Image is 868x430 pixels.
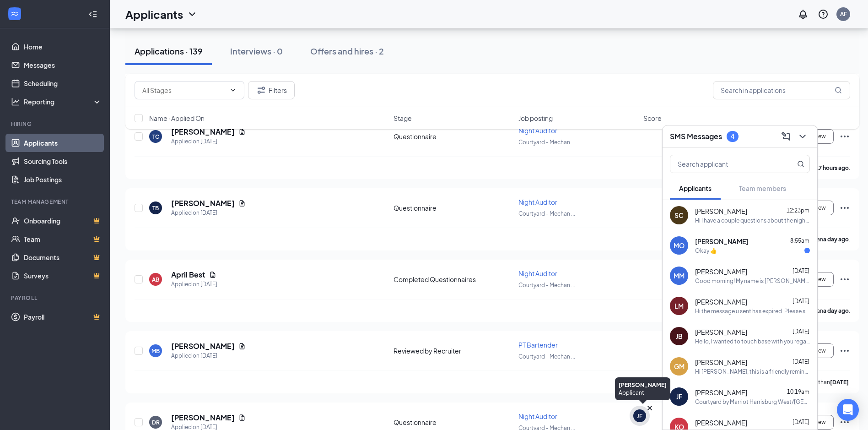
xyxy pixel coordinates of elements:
[695,327,747,337] span: [PERSON_NAME]
[88,10,97,19] svg: Collapse
[619,381,667,389] div: [PERSON_NAME]
[674,241,685,250] div: MO
[818,9,829,20] svg: QuestionInfo
[670,131,722,142] h3: SMS Messages
[815,164,849,171] b: 17 hours ago
[394,275,513,284] div: Completed Questionnaires
[248,81,295,99] button: Filter Filters
[24,267,102,285] a: SurveysCrown
[149,114,205,123] span: Name · Applied On
[24,134,102,152] a: Applicants
[795,129,810,144] button: ChevronDown
[695,237,748,246] span: [PERSON_NAME]
[24,308,102,326] a: PayrollCrown
[11,97,20,106] svg: Analysis
[823,307,849,314] b: a day ago
[839,274,850,285] svg: Ellipses
[152,204,159,212] div: TB
[676,332,683,341] div: JB
[11,120,100,128] div: Hiring
[637,412,642,420] div: JF
[793,298,809,305] span: [DATE]
[674,211,684,220] div: SC
[797,131,808,142] svg: ChevronDown
[695,388,747,397] span: [PERSON_NAME]
[674,362,685,371] div: GM
[518,210,575,217] span: Courtyard - Mechan ...
[840,10,847,18] div: AF
[695,217,810,224] div: Hi I have a couple questions about the night auditor job ,and about the application.
[787,207,809,214] span: 12:23pm
[24,38,102,56] a: Home
[793,358,809,365] span: [DATE]
[518,269,557,278] span: Night Auditor
[152,419,160,426] div: DR
[839,202,850,213] svg: Ellipses
[24,97,102,106] div: Reporting
[24,56,102,74] a: Messages
[171,351,246,360] div: Applied on [DATE]
[11,198,100,206] div: Team Management
[695,267,747,276] span: [PERSON_NAME]
[830,379,849,386] b: [DATE]
[793,419,809,425] span: [DATE]
[24,170,102,189] a: Job Postings
[676,392,682,401] div: JF
[837,399,859,421] div: Open Intercom Messenger
[238,200,246,207] svg: Document
[230,45,283,57] div: Interviews · 0
[781,131,792,142] svg: ComposeMessage
[793,267,809,274] span: [DATE]
[793,328,809,335] span: [DATE]
[238,414,246,421] svg: Document
[645,403,654,413] svg: Cross
[171,208,246,218] div: Applied on [DATE]
[787,388,809,395] span: 10:19am
[713,81,850,99] input: Search in applications
[394,418,513,427] div: Questionnaire
[171,413,235,423] h5: [PERSON_NAME]
[11,294,100,302] div: Payroll
[779,129,793,144] button: ComposeMessage
[24,248,102,267] a: DocumentsCrown
[394,346,513,355] div: Reviewed by Recruiter
[171,341,235,351] h5: [PERSON_NAME]
[674,301,684,310] div: LM
[24,152,102,170] a: Sourcing Tools
[739,184,786,192] span: Team members
[695,277,810,285] div: Good morning! My name is [PERSON_NAME]. I recently applied for the sales manager position and rec...
[695,297,747,306] span: [PERSON_NAME]
[394,203,513,212] div: Questionnaire
[695,368,810,376] div: Hi [PERSON_NAME], this is a friendly reminder. To move forward with your application for Join our...
[518,114,553,123] span: Job posting
[797,160,804,168] svg: MagnifyingGlass
[643,114,662,123] span: Score
[394,114,412,123] span: Stage
[695,358,747,367] span: [PERSON_NAME]
[187,9,198,20] svg: ChevronDown
[695,398,810,406] div: Courtyard by Marriot Harrisburg West/[GEOGRAPHIC_DATA] is so excited for you to join our team! Do...
[24,74,102,93] a: Scheduling
[518,198,557,206] span: Night Auditor
[823,236,849,243] b: a day ago
[518,412,557,420] span: Night Auditor
[839,417,850,428] svg: Ellipses
[839,345,850,356] svg: Ellipses
[151,347,160,355] div: MB
[152,276,159,283] div: AB
[670,155,779,173] input: Search applicant
[674,271,685,280] div: MM
[798,9,809,20] svg: Notifications
[790,237,809,244] span: 8:55am
[518,282,575,288] span: Courtyard - Mechan ...
[695,247,717,255] div: Okay 👍
[256,85,267,96] svg: Filter
[135,45,203,57] div: Applications · 139
[695,307,810,315] div: Hi the message u sent has expired. Please send another
[171,198,235,208] h5: [PERSON_NAME]
[209,271,216,278] svg: Document
[695,207,747,216] span: [PERSON_NAME]
[679,184,712,192] span: Applicants
[518,139,575,146] span: Courtyard - Mechan ...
